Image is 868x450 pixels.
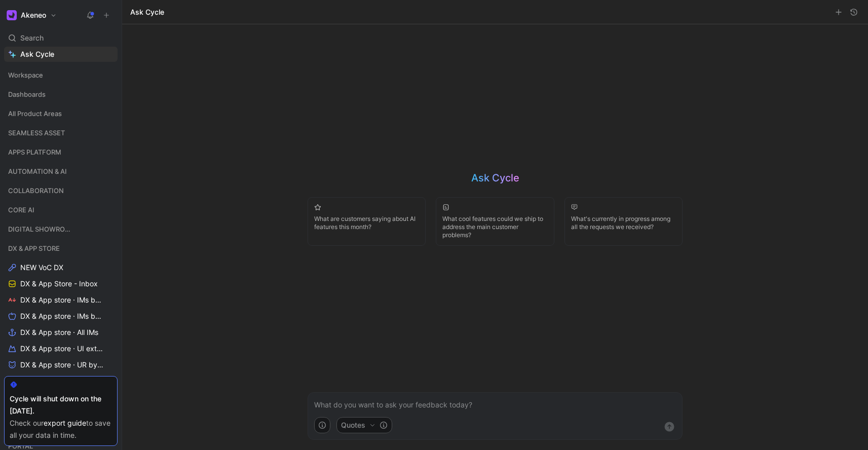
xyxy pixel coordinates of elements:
a: DX & App store · IMs by status [4,309,118,324]
span: CORE AI [8,205,34,215]
div: COLLABORATION [4,183,118,201]
div: APPS PLATFORM [4,144,118,160]
a: DX & App store · All IMs [4,325,118,340]
div: DIGITAL SHOWROOM [4,221,118,237]
div: COLLABORATION [4,183,118,198]
div: Search [4,30,118,46]
div: AUTOMATION & AI [4,164,118,179]
span: APPS PLATFORM [8,147,61,157]
div: All Product Areas [4,106,118,121]
span: Ask Cycle [20,48,54,60]
span: AUTOMATION & AI [8,166,67,176]
span: DX & App store · All IMs [20,327,98,337]
div: Cycle will shut down on the [DATE]. [10,393,112,417]
span: Workspace [8,70,43,80]
button: AkeneoAkeneo [4,8,59,22]
div: SEAMLESS ASSET [4,125,118,140]
a: NEW VoC DX [4,260,118,275]
a: Ask Cycle [4,47,118,62]
a: export guide [44,419,86,427]
div: DX & APP STORENEW VoC DXDX & App Store - InboxDX & App store · IMs by featureDX & App store · IMs... [4,241,118,372]
span: DIGITAL SHOWROOM [8,224,76,234]
div: Dashboards [4,87,118,105]
a: DX & App Store - Inbox [4,276,118,291]
h2: Ask Cycle [471,171,519,185]
span: DX & App store · UR by project [20,360,105,370]
div: Workspace [4,67,118,83]
span: Dashboards [8,89,46,99]
span: NEW VoC DX [20,262,63,273]
button: What cool features could we ship to address the main customer problems? [436,197,554,246]
a: DX & App store · IMs by feature [4,292,118,308]
h1: Akeneo [21,11,46,20]
div: SEAMLESS ASSET [4,125,118,143]
span: All Product Areas [8,108,62,119]
div: All Product Areas [4,106,118,124]
span: What are customers saying about AI features this month? [314,215,419,231]
div: DX & APP STORE [4,241,118,256]
a: DX & App store · UI extension [4,341,118,356]
span: DX & App Store - Inbox [20,279,98,289]
span: SEAMLESS ASSET [8,128,65,138]
h1: Ask Cycle [130,7,164,17]
span: COLLABORATION [8,185,64,196]
div: DIGITAL SHOWROOM [4,221,118,240]
div: APPS PLATFORM [4,144,118,163]
span: What cool features could we ship to address the main customer problems? [442,215,547,239]
a: DX & App store · UR by project [4,357,118,372]
img: Akeneo [7,10,17,20]
div: CORE AI [4,202,118,217]
div: AUTOMATION & AI [4,164,118,182]
div: Check our to save all your data in time. [10,417,112,441]
div: Dashboards [4,87,118,102]
span: What's currently in progress among all the requests we received? [571,215,676,231]
span: Search [20,32,44,44]
span: DX & App store · IMs by feature [20,295,105,305]
button: Quotes [336,417,392,433]
span: DX & App store · UI extension [20,344,105,354]
button: What's currently in progress among all the requests we received? [564,197,683,246]
span: DX & APP STORE [8,243,60,253]
span: DX & App store · IMs by status [20,311,105,321]
button: What are customers saying about AI features this month? [308,197,426,246]
div: CORE AI [4,202,118,220]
